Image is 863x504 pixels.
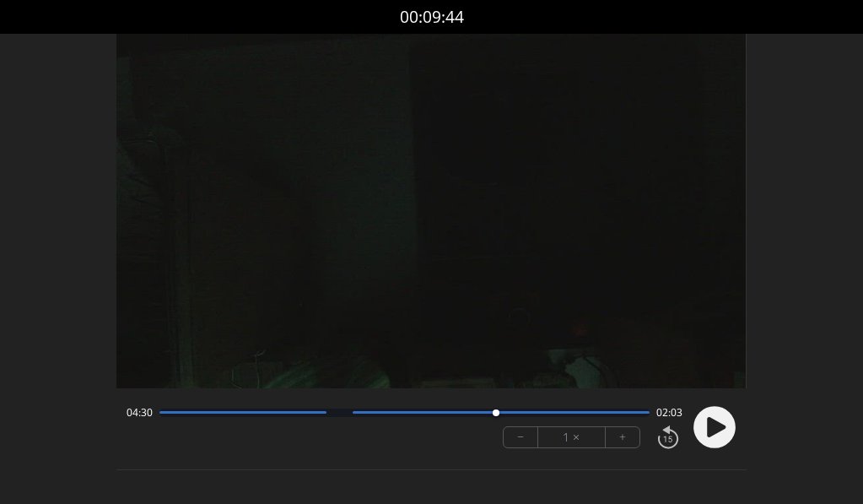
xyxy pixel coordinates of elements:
[400,5,464,30] a: 00:09:44
[504,427,538,447] button: −
[127,406,153,420] span: 04:30
[538,427,606,447] div: 1 ×
[606,427,639,447] button: +
[656,406,682,420] span: 02:03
